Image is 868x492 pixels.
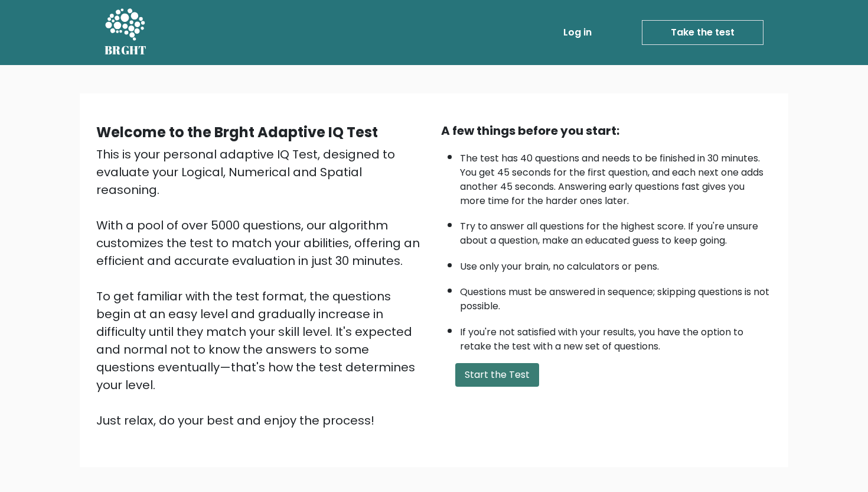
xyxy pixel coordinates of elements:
[441,122,772,140] div: A few things before you start:
[96,122,378,142] b: Welcome to the Brght Adaptive IQ Test
[460,145,772,208] li: The test has 40 questions and needs to be finished in 30 minutes. You get 45 seconds for the firs...
[460,319,772,354] li: If you're not satisfied with your results, you have the option to retake the test with a new set ...
[96,145,427,429] div: This is your personal adaptive IQ Test, designed to evaluate your Logical, Numerical and Spatial ...
[105,5,147,60] a: BRGHT
[455,363,539,387] button: Start the Test
[559,21,596,44] a: Log in
[460,254,772,274] li: Use only your brain, no calculators or pens.
[642,20,763,45] a: Take the test
[460,279,772,313] li: Questions must be answered in sequence; skipping questions is not possible.
[105,43,147,57] h5: BRGHT
[460,213,772,248] li: Try to answer all questions for the highest score. If you're unsure about a question, make an edu...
